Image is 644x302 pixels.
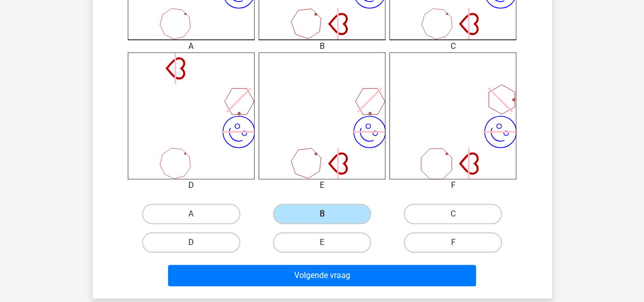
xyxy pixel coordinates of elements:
[404,232,502,253] label: F
[251,40,393,52] div: B
[120,40,262,52] div: A
[404,204,502,224] label: C
[251,179,393,191] div: E
[120,179,262,191] div: D
[273,204,371,224] label: B
[142,232,240,253] label: D
[168,265,476,286] button: Volgende vraag
[382,40,524,52] div: C
[142,204,240,224] label: A
[382,179,524,191] div: F
[273,232,371,253] label: E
